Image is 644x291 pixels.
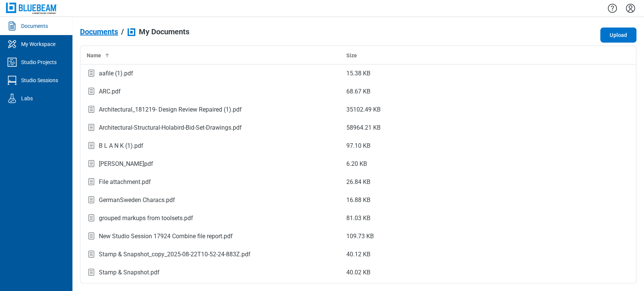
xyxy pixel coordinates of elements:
td: 109.73 KB [340,227,600,245]
td: 81.03 KB [340,209,600,227]
span: My Documents [139,28,189,36]
div: grouped markups from toolsets.pdf [99,214,193,223]
div: B L A N K (1).pdf [99,141,143,150]
td: 58964.21 KB [340,119,600,137]
svg: Documents [6,20,18,32]
div: Stamp & Snapshot_copy_2025-08-22T10-52-24-883Z.pdf [99,250,251,259]
button: Upload [600,28,636,43]
div: Architectural-Structural-Holabird-Bid-Set-Drawings.pdf [99,123,242,132]
td: 40.12 KB [340,245,600,263]
div: New Studio Session 17924 Combine file report.pdf [99,232,233,241]
div: My Workspace [21,40,55,48]
div: aafile (1).pdf [99,69,133,78]
svg: Studio Sessions [6,74,18,86]
div: File attachment.pdf [99,178,151,187]
td: 26.84 KB [340,173,600,191]
td: 6.20 KB [340,155,600,173]
button: Settings [624,2,636,15]
div: Documents [21,22,48,30]
div: Size [346,52,594,59]
td: 40.02 KB [340,263,600,282]
div: Stamp & Snapshot.pdf [99,268,160,277]
div: GermanSweden Characs.pdf [99,196,175,205]
td: 16.88 KB [340,191,600,209]
div: Name [87,52,334,59]
svg: Labs [6,92,18,104]
div: / [121,28,124,36]
td: 97.10 KB [340,137,600,155]
div: Studio Sessions [21,77,58,84]
div: Studio Projects [21,58,57,66]
div: [PERSON_NAME]pdf [99,159,153,168]
img: Bluebeam, Inc. [6,3,57,14]
td: 35102.49 KB [340,101,600,119]
div: ARC.pdf [99,87,121,96]
div: Architectural_181219- Design Review Repaired (1).pdf [99,105,242,114]
div: Labs [21,95,33,102]
td: 68.67 KB [340,83,600,101]
svg: Studio Projects [6,56,18,68]
span: Documents [80,28,118,36]
td: 15.38 KB [340,64,600,83]
svg: My Workspace [6,38,18,50]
